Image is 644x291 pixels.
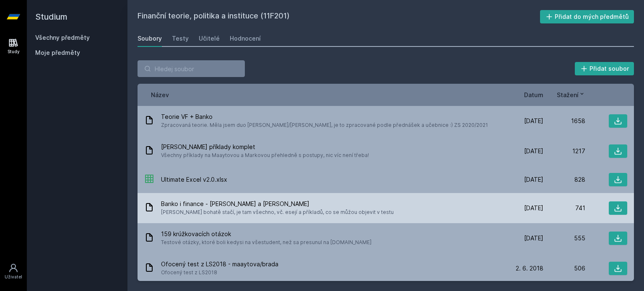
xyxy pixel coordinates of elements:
div: 506 [543,264,585,273]
a: Všechny předměty [35,34,90,41]
span: Ultimate Excel v2.0.xlsx [161,175,227,184]
span: [PERSON_NAME] bohatě stačí, je tam všechno, vč. esejí a příkladů, co se můžou objevit v testu [161,208,394,216]
a: Hodnocení [230,30,261,47]
span: Stažení [557,90,579,99]
div: Hodnocení [230,34,261,43]
a: Study [2,33,25,59]
span: Všechny příklady na Maaytovou a Markovou přehledně s postupy, nic víc není třeba! [161,151,369,160]
button: Přidat soubor [575,62,634,75]
div: Učitelé [199,34,220,43]
div: XLSX [144,174,154,186]
div: 828 [543,175,585,184]
span: Ofocený test z LS2018 [161,268,278,277]
span: Teorie VF + Banko [161,113,488,121]
span: [DATE] [524,204,543,212]
h2: Finanční teorie, politika a instituce (11F201) [138,10,540,23]
button: Datum [524,90,543,99]
span: Moje předměty [35,49,80,57]
span: Zpracovaná teorie. Měla jsem duo [PERSON_NAME]/[PERSON_NAME], je to zpracované podle přednášek a ... [161,121,488,129]
div: 741 [543,204,585,212]
span: [DATE] [524,234,543,242]
button: Přidat do mých předmětů [540,10,634,23]
div: 1217 [543,147,585,155]
a: Soubory [138,30,162,47]
a: Uživatel [2,259,25,284]
div: Soubory [138,34,162,43]
span: [DATE] [524,147,543,155]
span: 159 krúžkovacích otázok [161,230,371,238]
a: Učitelé [199,30,220,47]
button: Název [151,90,169,99]
span: Banko i finance - [PERSON_NAME] a [PERSON_NAME] [161,200,394,208]
div: 555 [543,234,585,242]
span: [PERSON_NAME] příklady komplet [161,143,369,151]
span: Ofocený test z LS2018 - maaytova/brada [161,260,278,268]
span: [DATE] [524,175,543,184]
div: Testy [172,34,189,43]
span: Testové otázky, ktoré boli kedysi na všestudent, než sa presunul na [DOMAIN_NAME] [161,238,371,247]
a: Testy [172,30,189,47]
div: Study [8,49,20,55]
div: Uživatel [5,274,22,280]
input: Hledej soubor [138,60,245,77]
span: 2. 6. 2018 [516,264,543,273]
span: [DATE] [524,117,543,125]
button: Stažení [557,90,585,99]
div: 1658 [543,117,585,125]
